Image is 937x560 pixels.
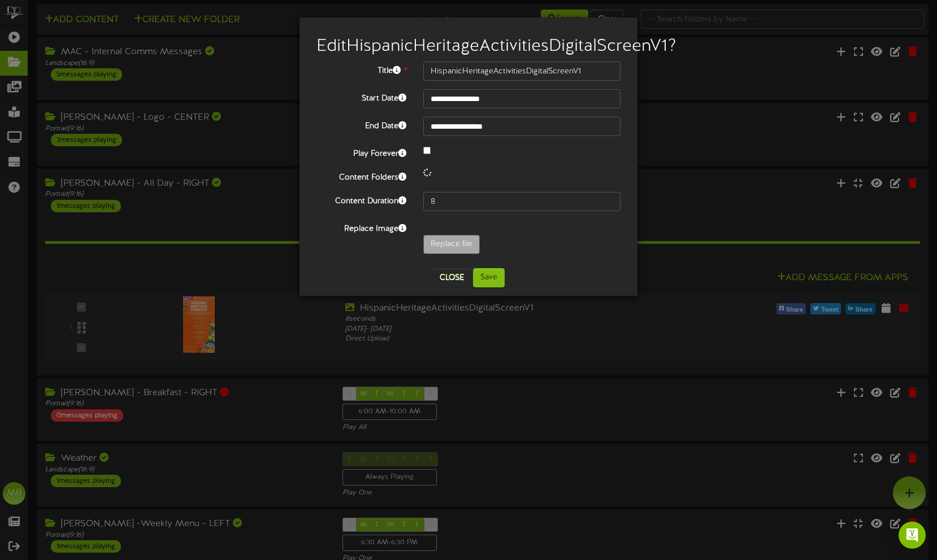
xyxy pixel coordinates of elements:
h2: Edit HispanicHeritageActivitiesDigitalScreenV1 ? [316,37,621,56]
label: Content Duration [308,192,415,207]
button: Close [433,269,471,287]
label: Play Forever [308,145,415,160]
label: Title [308,62,415,77]
div: Open Intercom Messenger [899,522,926,549]
label: End Date [308,117,415,132]
input: Title [423,62,621,81]
label: Replace Image [308,220,415,235]
input: 15 [423,192,621,211]
label: Content Folders [308,168,415,183]
button: Save [473,268,505,287]
label: Start Date [308,89,415,104]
